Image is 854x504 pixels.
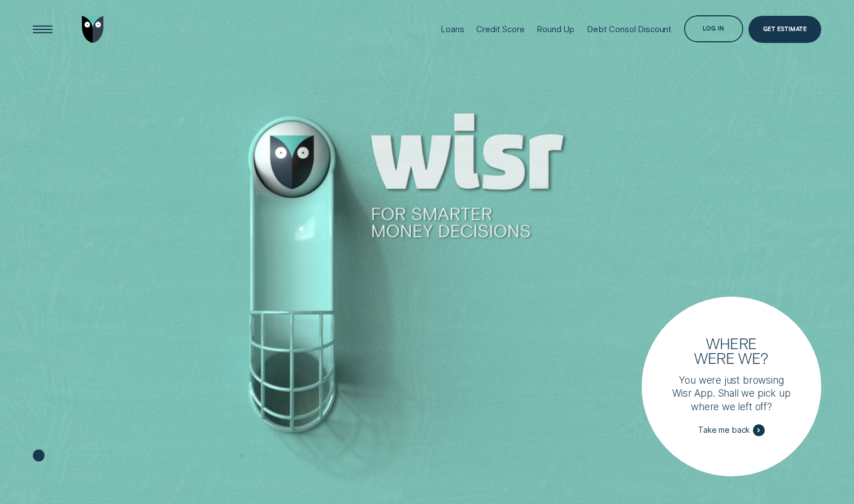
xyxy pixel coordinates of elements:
[441,24,464,34] div: Loans
[82,16,104,42] img: Wisr
[29,16,56,42] button: Open Menu
[642,297,822,477] a: Where were we?You were just browsing Wisr App. Shall we pick up where we left off?Take me back
[537,24,574,34] div: Round Up
[698,425,750,435] span: Take me back
[684,15,743,42] button: Log in
[587,24,672,34] div: Debt Consol Discount
[672,373,791,414] p: You were just browsing Wisr App. Shall we pick up where we left off?
[688,336,775,365] h3: Where were we?
[476,24,524,34] div: Credit Score
[748,16,822,42] a: Get Estimate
